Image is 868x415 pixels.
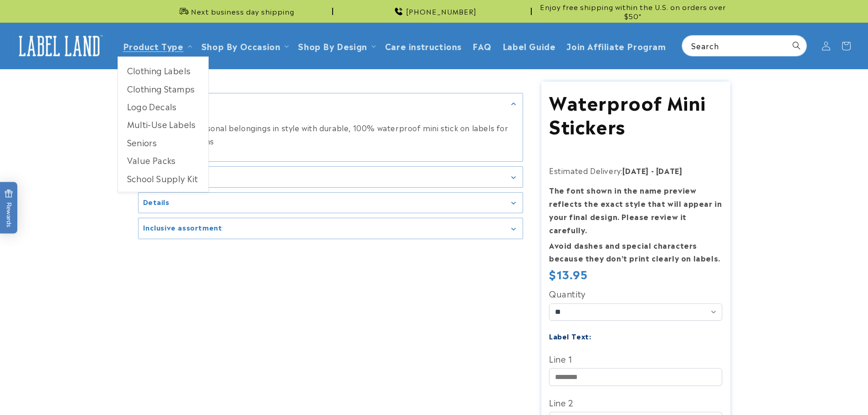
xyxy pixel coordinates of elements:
[561,35,671,56] a: Join Affiliate Program
[566,41,666,51] span: Join Affiliate Program
[139,167,523,187] summary: Features
[656,165,683,176] strong: [DATE]
[549,164,722,177] p: Estimated Delivery:
[10,28,108,63] a: Label Land
[497,35,561,56] a: Label Guide
[549,240,720,264] strong: Avoid dashes and special characters because they don’t print clearly on labels.
[139,93,523,114] summary: Description
[118,115,208,133] a: Multi-Use Labels
[677,372,859,406] iframe: Gorgias Floating Chat
[786,36,806,56] button: Search
[118,80,208,97] a: Clothing Stamps
[549,90,722,137] h1: Waterproof Mini Stickers
[503,41,556,51] span: Label Guide
[549,331,591,341] label: Label Text:
[467,35,497,56] a: FAQ
[143,223,222,232] h2: Inclusive assortment
[549,395,722,410] label: Line 2
[118,133,208,151] a: Seniors
[406,7,477,16] span: [PHONE_NUMBER]
[380,35,467,56] a: Care instructions
[118,151,208,169] a: Value Packs
[5,189,13,227] span: Rewards
[201,41,281,51] span: Shop By Occasion
[118,97,208,115] a: Logo Decals
[196,35,293,56] summary: Shop By Occasion
[651,165,654,176] strong: -
[535,2,730,20] span: Enjoy free shipping within the U.S. on orders over $50*
[622,165,649,176] strong: [DATE]
[191,7,294,16] span: Next business day shipping
[549,351,722,366] label: Line 1
[549,267,588,281] span: $13.95
[143,121,518,148] p: Identify your personal belongings in style with durable, 100% waterproof mini stick on labels for...
[298,40,367,52] a: Shop By Design
[118,35,196,56] summary: Product Type
[549,286,722,301] label: Quantity
[139,218,523,239] summary: Inclusive assortment
[118,169,208,187] a: School Supply Kit
[143,197,169,206] h2: Details
[123,40,184,52] a: Product Type
[14,32,105,60] img: Label Land
[138,93,523,239] media-gallery: Gallery Viewer
[118,61,208,79] a: Clothing Labels
[293,35,379,56] summary: Shop By Design
[549,184,722,235] strong: The font shown in the name preview reflects the exact style that will appear in your final design...
[473,41,492,51] span: FAQ
[139,193,523,213] summary: Details
[385,41,462,51] span: Care instructions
